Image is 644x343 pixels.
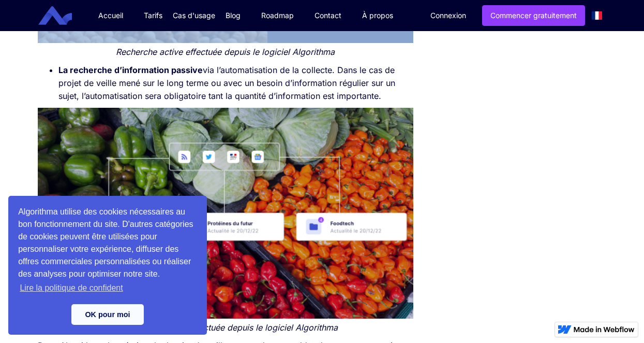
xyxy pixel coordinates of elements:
a: home [46,6,80,25]
em: Recherche active effectuée depuis le logiciel Algorithma [116,47,335,57]
img: Recherche passive effectuée depuis le logiciel Algorithma [38,108,414,319]
img: Made in Webflow [574,326,635,333]
li: via l’automatisation de la collecte. Dans le cas de projet de veille mené sur le long terme ou av... [58,64,414,103]
span: Algorithma utilise des cookies nécessaires au bon fonctionnement du site. D'autres catégories de ... [18,206,197,296]
div: cookieconsent [8,196,207,335]
em: Recherche passive effectuée depuis le logiciel Algorithma [113,322,338,333]
a: dismiss cookie message [71,304,144,325]
a: Connexion [423,6,474,25]
div: Cas d'usage [173,10,215,21]
a: Commencer gratuitement [482,5,585,26]
a: learn more about cookies [18,280,125,296]
strong: La recherche d’information passive [58,65,203,75]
